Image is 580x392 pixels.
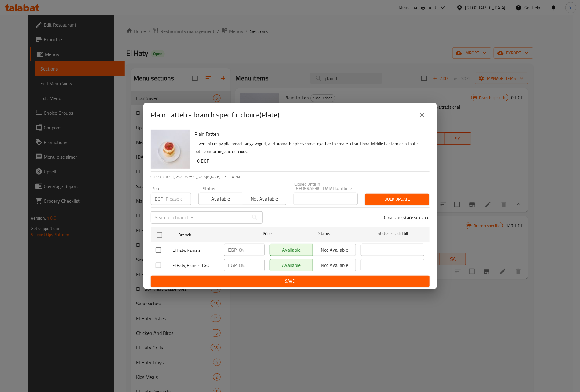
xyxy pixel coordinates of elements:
[361,230,424,237] span: Status is valid till
[228,246,237,253] p: EGP
[166,193,191,205] input: Please enter price
[228,261,237,269] p: EGP
[247,230,287,237] span: Price
[195,140,425,155] p: Layers of crispy pita bread, tangy yogurt, and aromatic spices come together to create a traditio...
[151,211,249,224] input: Search in branches
[245,194,284,203] span: Not available
[239,244,265,256] input: Please enter price
[173,262,219,269] span: El Haty, Ramsis TGO
[197,157,425,165] h6: 0 EGP
[198,193,242,205] button: Available
[370,195,424,203] span: Bulk update
[151,276,430,287] button: Save
[156,277,425,285] span: Save
[151,110,279,120] h2: Plain Fatteh - branch specific choice(Plate)
[151,174,430,179] p: Current time in [GEOGRAPHIC_DATA] is [DATE] 2:32:14 PM
[178,231,242,239] span: Branch
[384,214,430,220] p: 0 branche(s) are selected
[365,194,429,205] button: Bulk update
[173,246,219,254] span: El Haty, Ramsis
[415,108,430,122] button: close
[195,130,425,138] h6: Plain Fatteh
[201,194,240,203] span: Available
[239,259,265,271] input: Please enter price
[155,195,164,202] p: EGP
[242,193,286,205] button: Not available
[151,130,190,169] img: Plain Fatteh
[292,230,356,237] span: Status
